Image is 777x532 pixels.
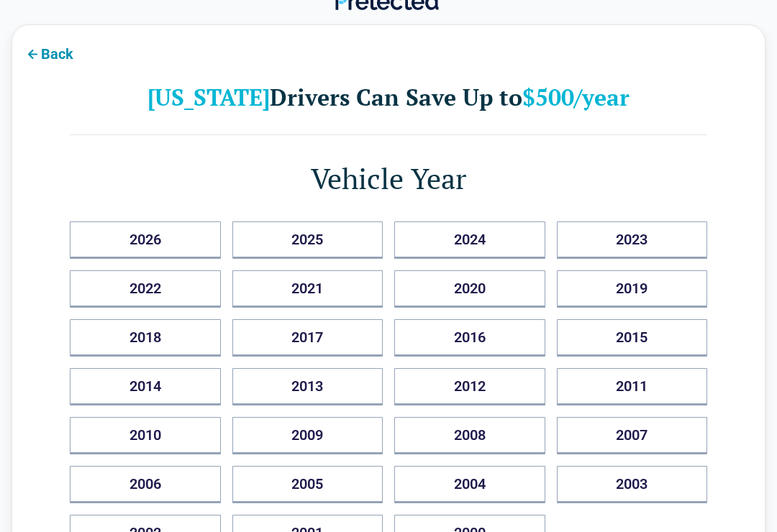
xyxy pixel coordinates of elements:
button: 2008 [394,417,545,454]
button: 2021 [232,270,383,308]
button: 2006 [70,466,221,503]
button: 2010 [70,417,221,454]
button: Back [12,37,85,69]
button: 2019 [557,270,708,308]
button: 2023 [557,221,708,259]
h1: Vehicle Year [70,158,707,198]
button: 2003 [557,466,708,503]
button: 2022 [70,270,221,308]
button: 2013 [232,368,383,405]
button: 2026 [70,221,221,259]
button: 2011 [557,368,708,405]
button: 2005 [232,466,383,503]
button: 2024 [394,221,545,259]
button: 2014 [70,368,221,405]
button: 2018 [70,319,221,357]
button: 2004 [394,466,545,503]
h2: Drivers Can Save Up to [70,83,707,111]
button: 2016 [394,319,545,357]
b: [US_STATE] [147,82,270,112]
button: 2020 [394,270,545,308]
button: 2025 [232,221,383,259]
button: 2009 [232,417,383,454]
button: 2015 [557,319,708,357]
button: 2017 [232,319,383,357]
button: 2007 [557,417,708,454]
b: $500/year [522,82,630,112]
button: 2012 [394,368,545,405]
